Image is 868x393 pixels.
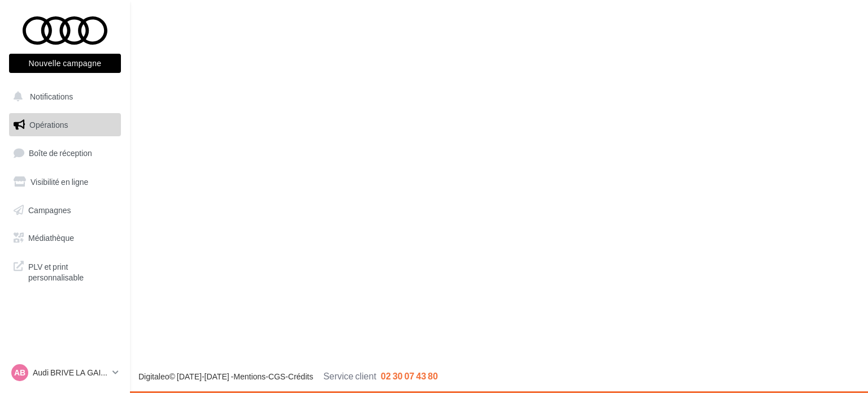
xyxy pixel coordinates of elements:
[9,362,121,383] a: AB Audi BRIVE LA GAILLARDE
[7,254,123,288] a: PLV et print personnalisable
[29,120,68,129] span: Opérations
[268,372,285,381] a: CGS
[28,233,74,243] span: Médiathèque
[9,54,121,73] button: Nouvelle campagne
[381,370,438,381] span: 02 30 07 43 80
[7,198,123,222] a: Campagnes
[14,367,25,378] span: AB
[7,226,123,250] a: Médiathèque
[138,372,438,381] span: © [DATE]-[DATE] - - -
[7,170,123,194] a: Visibilité en ligne
[30,92,73,101] span: Notifications
[29,148,92,158] span: Boîte de réception
[7,141,123,165] a: Boîte de réception
[233,372,266,381] a: Mentions
[7,113,123,137] a: Opérations
[33,367,108,378] p: Audi BRIVE LA GAILLARDE
[288,372,313,381] a: Crédits
[138,372,169,381] a: Digitaleo
[28,205,71,214] span: Campagnes
[28,259,116,283] span: PLV et print personnalisable
[31,177,88,187] span: Visibilité en ligne
[323,370,376,381] span: Service client
[7,85,119,109] button: Notifications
